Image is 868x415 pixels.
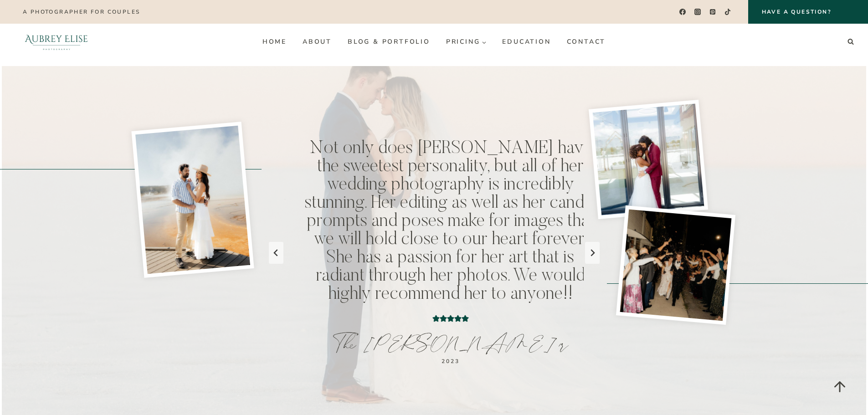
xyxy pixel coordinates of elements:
[494,35,559,49] a: Education
[588,100,708,219] img: bride and groom at the rooftop lehi
[269,242,283,264] button: Previous slide
[616,205,735,325] img: bride and groom confetti exit
[706,5,719,19] a: Pinterest
[339,35,438,49] a: Blog & Portfolio
[332,330,569,357] div: The [PERSON_NAME]’r
[332,357,569,365] div: 2023
[825,372,854,401] a: Scroll to top
[844,36,857,48] button: View Search Form
[691,5,704,19] a: Instagram
[301,313,600,325] div: 5 out of 5 stars
[559,35,614,49] a: Contact
[301,140,600,304] h2: Not only does [PERSON_NAME] have the sweetest personality, but all of her wedding photography is ...
[294,35,339,49] a: About
[301,126,600,379] li: 2 of 3
[11,24,102,60] img: Aubrey Elise Photography
[254,35,613,49] nav: Primary
[23,9,140,15] p: A photographer for couples
[254,35,294,49] a: Home
[585,242,600,264] button: Next slide
[721,5,734,19] a: TikTok
[438,35,494,49] button: Child menu of Pricing
[676,5,689,19] a: Facebook
[131,122,254,278] img: couple at yellowstone national park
